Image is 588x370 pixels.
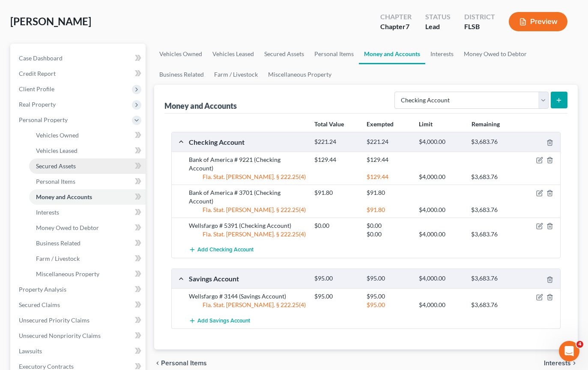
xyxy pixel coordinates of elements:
strong: Exempted [367,120,394,128]
span: Interests [36,209,59,216]
span: Money and Accounts [36,193,92,200]
a: Interests [29,205,146,220]
i: chevron_right [571,360,578,367]
a: Personal Items [309,44,359,64]
span: Property Analysis [19,286,66,293]
span: Client Profile [19,85,54,92]
span: Personal Items [161,360,207,367]
span: Unsecured Priority Claims [19,316,90,324]
div: $95.00 [310,292,362,301]
div: $221.24 [362,138,415,146]
span: Credit Report [19,70,56,77]
div: Fla. Stat. [PERSON_NAME]. § 222.25(4) [185,301,310,309]
div: $4,000.00 [415,138,467,146]
button: Preview [509,12,567,31]
div: FLSB [464,22,495,32]
span: 4 [576,341,583,348]
div: District [464,12,495,22]
div: Bank of America # 9221 (Checking Account) [185,155,310,173]
div: $129.44 [362,173,415,181]
span: Interests [544,360,571,367]
button: Add Savings Account [189,313,250,328]
a: Business Related [154,64,209,85]
div: $91.80 [310,188,362,197]
div: $91.80 [362,206,415,214]
div: $4,000.00 [415,173,467,181]
button: chevron_left Personal Items [154,360,207,367]
div: $3,683.76 [467,206,519,214]
span: Money Owed to Debtor [36,224,99,231]
span: Executory Contracts [19,363,74,370]
a: Miscellaneous Property [263,64,337,85]
div: Chapter [380,12,412,22]
div: Fla. Stat. [PERSON_NAME]. § 222.25(4) [185,173,310,181]
div: Chapter [380,22,412,32]
div: $4,000.00 [415,230,467,239]
span: Vehicles Leased [36,147,78,154]
div: $3,683.76 [467,275,519,283]
iframe: Intercom live chat [559,341,579,361]
span: Business Related [36,239,81,247]
strong: Remaining [472,120,500,128]
div: $3,683.76 [467,173,519,181]
a: Secured Claims [12,297,146,313]
div: $4,000.00 [415,301,467,309]
div: Checking Account [185,137,310,146]
a: Money and Accounts [29,189,146,205]
span: Farm / Livestock [36,255,80,262]
div: Fla. Stat. [PERSON_NAME]. § 222.25(4) [185,230,310,239]
a: Vehicles Leased [29,143,146,158]
a: Property Analysis [12,282,146,297]
a: Farm / Livestock [29,251,146,266]
button: Add Checking Account [189,242,254,258]
div: $0.00 [362,230,415,239]
span: Lawsuits [19,347,42,355]
a: Money Owed to Debtor [29,220,146,236]
span: Personal Items [36,178,75,185]
div: Wellsfargo # 5391 (Checking Account) [185,221,310,230]
div: $95.00 [310,275,362,283]
span: Personal Property [19,116,68,123]
a: Money Owed to Debtor [459,44,532,64]
a: Interests [425,44,459,64]
span: Secured Assets [36,162,76,170]
span: Secured Claims [19,301,60,308]
button: Interests chevron_right [544,360,578,367]
a: Personal Items [29,174,146,189]
a: Case Dashboard [12,51,146,66]
strong: Limit [419,120,433,128]
span: Miscellaneous Property [36,270,99,277]
a: Miscellaneous Property [29,266,146,282]
div: Lead [425,22,451,32]
span: [PERSON_NAME] [10,15,91,27]
a: Unsecured Priority Claims [12,313,146,328]
span: Case Dashboard [19,54,63,62]
a: Vehicles Owned [154,44,207,64]
div: $129.44 [310,155,362,164]
span: 7 [406,22,409,30]
div: Money and Accounts [164,101,237,111]
a: Credit Report [12,66,146,81]
span: Real Property [19,101,56,108]
a: Lawsuits [12,343,146,359]
div: $91.80 [362,188,415,197]
a: Secured Assets [259,44,309,64]
div: $3,683.76 [467,301,519,309]
div: $3,683.76 [467,138,519,146]
div: Savings Account [185,274,310,283]
div: $3,683.76 [467,230,519,239]
div: $95.00 [362,275,415,283]
div: $4,000.00 [415,275,467,283]
div: $95.00 [362,301,415,309]
span: Unsecured Nonpriority Claims [19,332,101,339]
span: Add Savings Account [197,317,250,324]
a: Vehicles Owned [29,128,146,143]
strong: Total Value [314,120,344,128]
div: Wellsfargo # 3144 (Savings Account) [185,292,310,301]
a: Secured Assets [29,158,146,174]
i: chevron_left [154,360,161,367]
a: Unsecured Nonpriority Claims [12,328,146,343]
a: Business Related [29,236,146,251]
span: Add Checking Account [197,247,254,254]
a: Vehicles Leased [207,44,259,64]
